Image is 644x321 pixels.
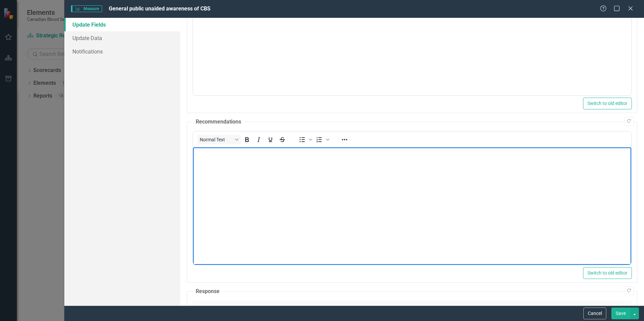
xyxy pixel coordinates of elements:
button: Bold [241,135,253,144]
button: Strikethrough [277,135,288,144]
button: Reveal or hide additional toolbar items [339,135,350,144]
a: Update Fields [64,18,180,31]
legend: Response [192,288,223,295]
iframe: Rich Text Area [193,147,631,265]
div: Bullet list [296,135,313,144]
button: Italic [253,135,264,144]
button: Cancel [583,308,606,319]
a: Notifications [64,45,180,58]
a: Update Data [64,31,180,45]
span: Normal Text [200,137,233,142]
span: Measure [71,5,102,12]
span: General public unaided awareness of CBS [109,5,211,12]
button: Underline [265,135,276,144]
div: Numbered list [314,135,330,144]
button: Switch to old editor [583,98,632,109]
button: Save [611,308,630,319]
legend: Recommendations [192,118,245,126]
button: Switch to old editor [583,267,632,279]
button: Block Normal Text [197,135,241,144]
